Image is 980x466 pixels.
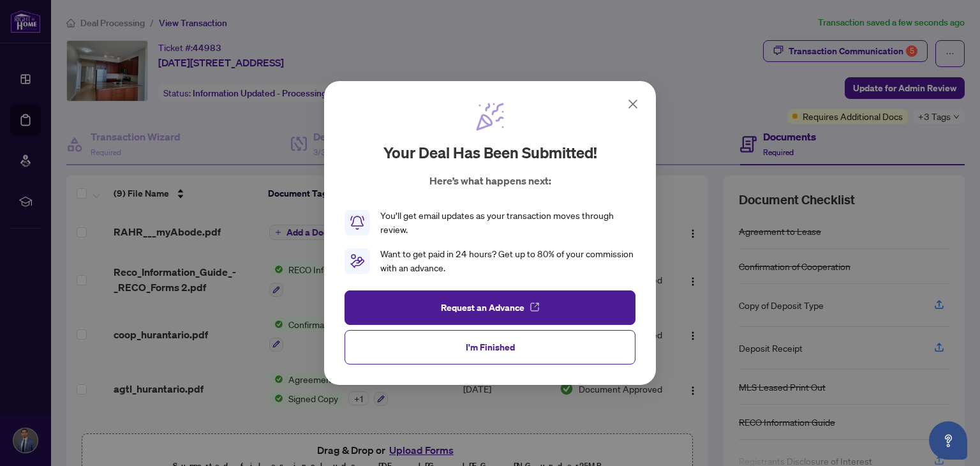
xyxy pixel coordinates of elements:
[929,421,967,460] button: Open asap
[383,142,597,163] h2: Your deal has been submitted!
[441,297,524,318] span: Request an Advance
[466,337,515,357] span: I'm Finished
[380,209,635,237] div: You’ll get email updates as your transaction moves through review.
[380,247,635,275] div: Want to get paid in 24 hours? Get up to 80% of your commission with an advance.
[429,173,551,188] p: Here’s what happens next:
[345,330,635,365] button: I'm Finished
[345,290,635,325] button: Request an Advance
